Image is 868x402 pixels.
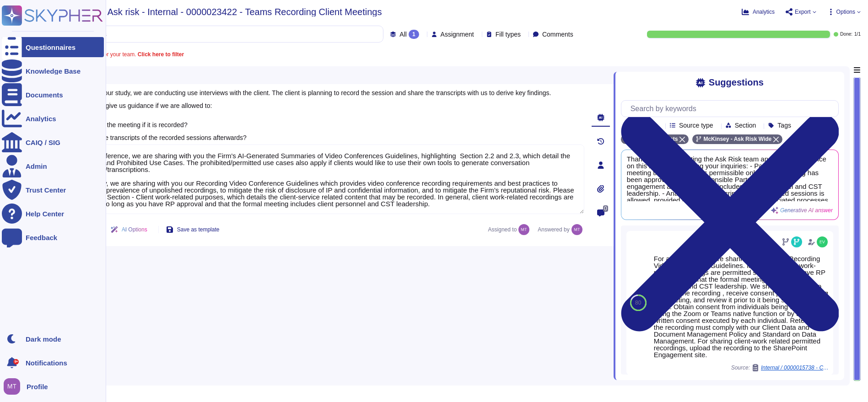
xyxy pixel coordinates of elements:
a: Feedback [2,227,104,247]
div: Dark mode [26,336,61,343]
span: Assignment [441,31,474,38]
span: Ask risk - Internal - 0000023422 - Teams Recording Client Meetings [108,7,382,16]
span: Options [836,9,855,15]
a: Knowledge Base [2,61,104,81]
span: Comments [542,31,573,38]
div: Feedback [26,234,57,241]
a: Trust Center [2,180,104,200]
span: Notifications [26,359,67,366]
span: Analytics [753,9,775,15]
a: CAIQ / SIG [2,132,104,152]
img: user [4,378,20,395]
span: Export [795,9,811,15]
span: Answered by [538,227,569,232]
span: Save as template [177,227,220,232]
span: 1 / 1 [854,32,861,37]
input: Search by keywords [36,26,383,42]
div: 9+ [13,359,19,364]
div: 1 [409,30,419,39]
span: A question is assigned to you or your team. [31,52,184,57]
span: Fill types [496,31,521,38]
b: Click here to filter [136,51,184,58]
div: Trust Center [26,187,66,193]
a: Documents [2,85,104,105]
textarea: For your reference, we are sharing with you the Firm's AI-Generated Summaries of Video Conference... [64,145,584,214]
span: Assigned to [488,224,534,235]
img: user [571,224,582,235]
span: 80 [635,300,641,306]
input: Search by keywords [626,101,838,117]
button: user [2,376,27,397]
span: 0 [603,205,608,212]
div: Analytics [26,115,56,122]
span: Profile [27,383,48,390]
span: AI Options [122,227,147,232]
img: user [518,224,529,235]
span: All [399,31,407,38]
a: Questionnaires [2,37,104,57]
div: Admin [26,163,47,170]
span: Done: [840,32,852,37]
a: Help Center [2,204,104,224]
div: Knowledge Base [26,68,81,75]
img: user [817,236,828,247]
div: Questionnaires [26,44,75,51]
div: Help Center [26,210,64,217]
div: CAIQ / SIG [26,139,60,146]
a: Analytics [2,108,104,129]
div: Documents [26,91,63,98]
a: Admin [2,156,104,176]
button: Save as template [159,220,227,239]
button: Analytics [742,8,775,16]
